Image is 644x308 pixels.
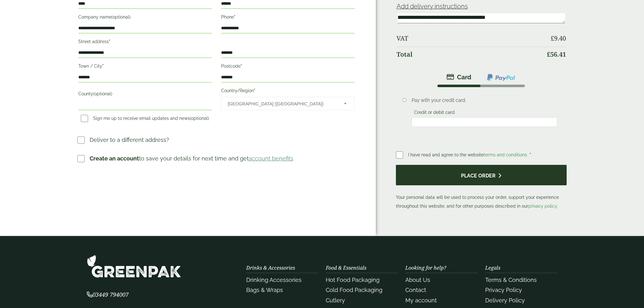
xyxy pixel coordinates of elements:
[249,155,293,162] a: account benefits
[528,204,557,209] a: privacy policy
[93,91,112,96] span: (optional)
[102,64,104,69] abbr: required
[90,136,169,144] p: Deliver to a different address?
[254,88,255,93] abbr: required
[397,3,468,10] a: Add delivery instructions
[405,277,430,283] a: About Us
[396,165,567,210] p: Your personal data will be used to process your order, support your experience throughout this we...
[551,34,566,42] bdi: 9.40
[221,62,354,72] label: Postcode
[405,297,437,304] a: My account
[408,152,528,157] span: I have read and agree to the website
[78,116,212,123] label: Sign me up to receive email updates and news
[547,50,550,59] span: £
[246,277,302,283] a: Drinking Accessories
[485,297,525,304] a: Delivery Policy
[396,165,567,185] button: Place order
[87,291,129,298] span: 03449 794007
[397,47,543,62] th: Total
[405,287,426,293] a: Contact
[78,62,212,72] label: Town / City
[221,13,354,23] label: Phone
[87,255,181,278] img: GreenPak Supplies
[78,13,212,23] label: Company name
[221,97,354,110] span: Country/Region
[412,110,457,117] label: Credit or debit card
[241,64,242,69] abbr: required
[547,50,566,59] bdi: 56.41
[78,37,212,48] label: Street address
[90,155,139,162] strong: Create an account
[228,97,335,110] span: United Kingdom (UK)
[485,287,522,293] a: Privacy Policy
[109,39,110,44] abbr: required
[87,292,129,298] a: 03449 794007
[326,297,345,304] a: Cutlery
[221,86,354,97] label: Country/Region
[414,119,555,125] iframe: Secure card payment input frame
[447,73,471,81] img: stripe.png
[90,154,293,163] p: to save your details for next time and get
[234,14,236,20] abbr: required
[246,287,283,293] a: Bags & Wraps
[484,152,527,157] a: terms and conditions
[412,97,557,104] p: Pay with your credit card.
[190,116,209,121] span: (optional)
[397,31,543,46] th: VAT
[326,287,382,293] a: Cold Food Packaging
[326,277,380,283] a: Hot Food Packaging
[485,277,537,283] a: Terms & Conditions
[78,89,212,100] label: County
[486,73,516,81] img: ppcp-gateway.png
[530,152,531,157] abbr: required
[551,34,554,42] span: £
[111,14,130,20] span: (optional)
[81,115,88,122] input: Sign me up to receive email updates and news(optional)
